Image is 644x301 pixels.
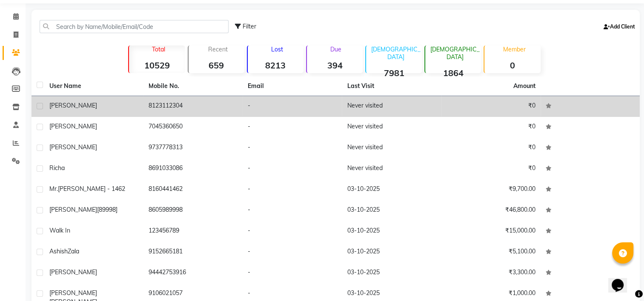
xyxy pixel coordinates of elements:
[143,77,243,96] th: Mobile No.
[243,77,342,96] th: Email
[243,179,342,200] td: -
[342,117,441,138] td: Never visited
[441,138,541,159] td: ₹0
[44,77,143,96] th: User Name
[40,20,229,33] input: Search by Name/Mobile/Email/Code
[342,221,441,242] td: 03-10-2025
[143,138,243,159] td: 9737778313
[143,221,243,242] td: 123456789
[342,263,441,284] td: 03-10-2025
[441,179,541,200] td: ₹9,700.00
[143,96,243,117] td: 8123112304
[68,247,79,255] span: Zala
[429,45,481,61] p: [DEMOGRAPHIC_DATA]
[251,45,303,53] p: Lost
[58,185,125,193] span: [PERSON_NAME] - 1462
[243,138,342,159] td: -
[49,164,65,172] span: richa
[425,68,481,78] strong: 1864
[243,242,342,263] td: -
[307,60,363,71] strong: 394
[342,77,441,96] th: Last Visit
[601,21,637,33] a: Add Client
[441,117,541,138] td: ₹0
[243,221,342,242] td: -
[243,96,342,117] td: -
[441,200,541,221] td: ₹46,800.00
[441,221,541,242] td: ₹15,000.00
[143,159,243,179] td: 8691033086
[192,45,244,53] p: Recent
[608,267,635,292] iframe: chat widget
[309,45,363,53] p: Due
[342,159,441,179] td: Never visited
[369,45,422,61] p: [DEMOGRAPHIC_DATA]
[441,242,541,263] td: ₹5,100.00
[342,179,441,200] td: 03-10-2025
[143,179,243,200] td: 8160441462
[484,60,540,71] strong: 0
[143,200,243,221] td: 8605989998
[143,242,243,263] td: 9152665181
[488,45,540,53] p: Member
[49,227,70,234] span: walk in
[243,200,342,221] td: -
[49,206,97,213] span: [PERSON_NAME]
[132,45,185,53] p: Total
[508,77,541,96] th: Amount
[143,263,243,284] td: 94442753916
[441,159,541,179] td: ₹0
[243,159,342,179] td: -
[342,138,441,159] td: Never visited
[342,96,441,117] td: Never visited
[49,289,97,297] span: [PERSON_NAME]
[49,143,97,151] span: [PERSON_NAME]
[143,117,243,138] td: 7045360650
[49,102,97,109] span: [PERSON_NAME]
[129,60,185,71] strong: 10529
[441,96,541,117] td: ₹0
[49,122,97,130] span: [PERSON_NAME]
[342,200,441,221] td: 03-10-2025
[49,185,58,193] span: Mr.
[243,263,342,284] td: -
[366,68,422,78] strong: 7981
[243,23,256,30] span: Filter
[189,60,244,71] strong: 659
[342,242,441,263] td: 03-10-2025
[49,247,68,255] span: Ashish
[243,117,342,138] td: -
[441,263,541,284] td: ₹3,300.00
[49,268,97,276] span: [PERSON_NAME]
[97,206,117,213] span: [89998]
[248,60,303,71] strong: 8213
